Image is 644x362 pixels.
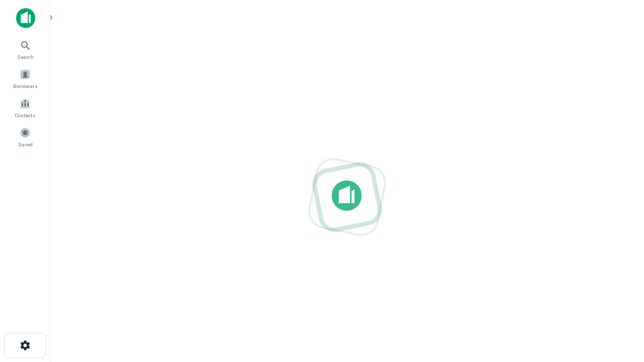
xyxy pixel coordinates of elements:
a: Borrowers [3,65,47,92]
span: Borrowers [13,82,37,90]
span: Search [17,53,34,61]
span: Contacts [15,111,35,119]
a: Saved [3,123,47,150]
span: Saved [18,140,33,148]
img: capitalize-icon.png [16,8,35,28]
a: Search [3,36,47,63]
a: Contacts [3,94,47,121]
iframe: Chat Widget [594,249,644,298]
